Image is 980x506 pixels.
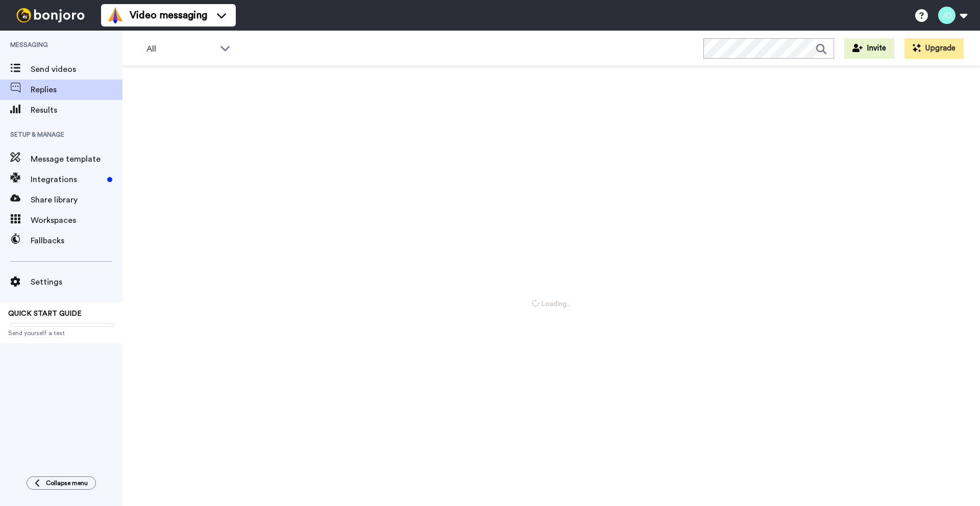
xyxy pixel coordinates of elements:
[31,194,122,206] span: Share library
[31,235,122,247] span: Fallbacks
[146,43,215,55] span: All
[844,38,894,59] button: Invite
[8,329,114,337] span: Send yourself a test
[532,299,571,309] span: Loading...
[31,153,122,165] span: Message template
[12,8,89,22] img: bj-logo-header-white.svg
[31,84,122,96] span: Replies
[31,63,122,75] span: Send videos
[27,476,96,490] button: Collapse menu
[130,8,207,22] span: Video messaging
[107,7,124,23] img: vm-color.svg
[31,276,122,288] span: Settings
[46,479,88,487] span: Collapse menu
[31,214,122,226] span: Workspaces
[8,310,82,317] span: QUICK START GUIDE
[31,173,103,186] span: Integrations
[904,38,964,59] button: Upgrade
[31,104,122,116] span: Results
